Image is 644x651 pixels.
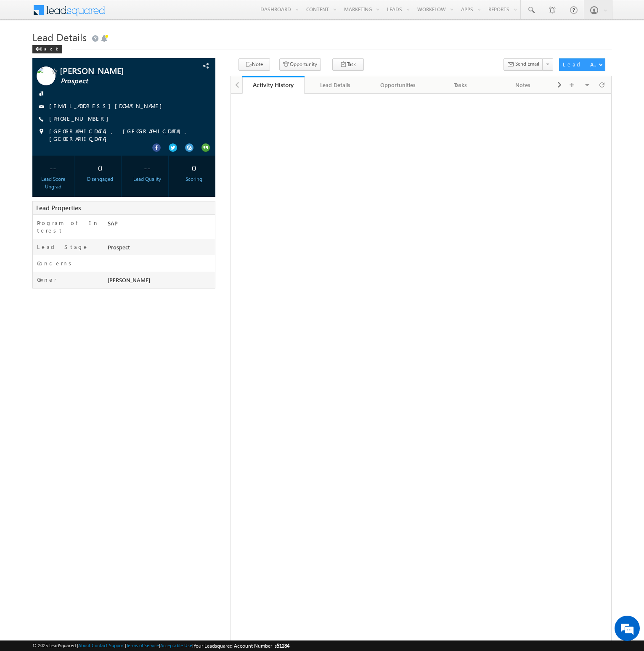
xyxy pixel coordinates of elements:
label: Concerns [37,259,74,267]
div: 0 [81,160,119,175]
label: Owner [37,276,57,283]
div: SAP [106,219,215,231]
div: Lead Details [311,80,359,90]
label: Program of Interest [37,219,99,234]
a: Acceptable Use [160,643,192,648]
div: Prospect [106,243,215,255]
a: Terms of Service [126,643,159,648]
div: Lead Quality [128,175,166,183]
div: Notes [498,80,546,90]
button: Note [239,58,270,71]
span: [PERSON_NAME] [60,66,173,75]
a: Lead Details [305,76,367,94]
div: -- [128,160,166,175]
a: [EMAIL_ADDRESS][DOMAIN_NAME] [49,102,166,109]
span: Lead Properties [36,204,81,212]
a: About [78,643,90,648]
div: Scoring [175,175,213,183]
a: Contact Support [92,643,125,648]
div: Activity History [249,81,298,89]
span: © 2025 LeadSquared | | | | | [32,642,289,650]
button: Lead Actions [559,58,605,71]
a: Activity History [242,76,305,94]
div: Back [32,45,62,53]
a: Opportunities [367,76,429,94]
div: Disengaged [81,175,119,183]
button: Send Email [504,58,543,71]
a: Tasks [429,76,492,94]
a: Back [32,45,66,52]
div: Tasks [436,80,484,90]
button: Task [332,58,364,71]
button: Opportunity [279,58,321,71]
div: Opportunities [374,80,422,90]
span: [PHONE_NUMBER] [49,115,113,123]
label: Lead Stage [37,243,89,251]
div: Lead Actions [563,61,599,68]
a: Notes [492,76,554,94]
div: -- [34,160,72,175]
span: Prospect [61,77,174,85]
div: 0 [175,160,213,175]
span: Send Email [515,60,539,68]
span: Your Leadsquared Account Number is [193,643,289,649]
div: Lead Score Upgrad [34,175,72,191]
span: [GEOGRAPHIC_DATA], [GEOGRAPHIC_DATA], [GEOGRAPHIC_DATA] [49,127,198,143]
span: [PERSON_NAME] [108,276,150,283]
span: 51284 [277,643,289,649]
img: Profile photo [37,66,56,88]
span: Lead Details [32,30,87,44]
